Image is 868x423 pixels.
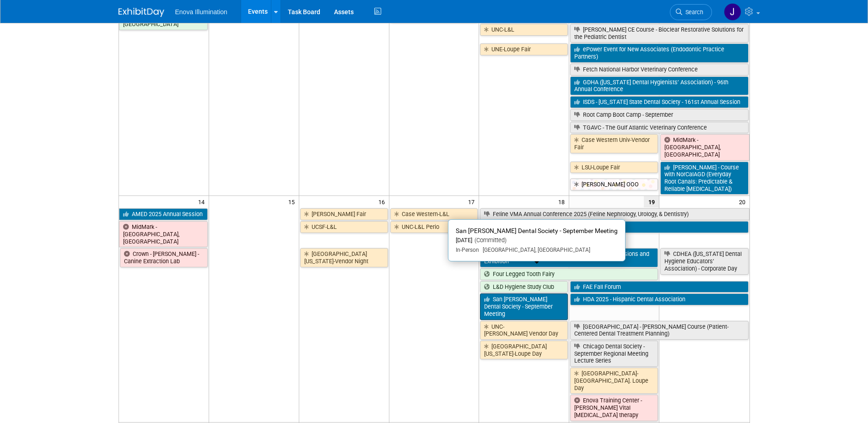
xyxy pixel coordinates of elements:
a: UNC-[PERSON_NAME] Vendor Day [480,321,568,340]
a: [GEOGRAPHIC_DATA] - [PERSON_NAME] Course (Patient-Centered Dental Treatment Planning) [570,321,748,340]
a: Fetch National Harbor Veterinary Conference [570,64,748,76]
a: [GEOGRAPHIC_DATA][US_STATE]-Loupe Day [480,341,568,359]
a: ISDS - [US_STATE] State Dental Society - 161st Annual Session [570,96,748,108]
a: [PERSON_NAME] OOO [570,179,658,190]
a: [PERSON_NAME] - Course with NorCalAGD (Everyday Root Canals: Predictable & Reliable [MEDICAL_DATA]) [660,162,748,195]
span: 19 [644,196,659,207]
a: FAE Fall Forum [570,281,748,293]
a: LSU-Loupe Fair [570,162,658,174]
span: 20 [738,196,749,207]
span: 14 [197,196,209,207]
a: Feline VMA Annual Conference 2025 (Feline Nephrology, Urology, & Dentistry) [480,208,749,220]
a: UNE-Loupe Fair [480,43,568,55]
a: Crown - [PERSON_NAME] - Canine Extraction Lab [120,248,208,267]
a: CDHEA ([US_STATE] Dental Hygiene Educators’ Association) - Corporate Day [660,248,748,274]
img: Janelle Tlusty [724,3,741,21]
span: Enova Illumination [175,8,227,16]
span: Search [682,9,703,16]
span: 16 [377,196,389,207]
a: UNC-L&L Perio [390,221,478,233]
a: Chicago Dental Society - September Regional Meeting Lecture Series [570,341,658,367]
a: GDHA ([US_STATE] Dental Hygienists’ Association) - 96th Annual Conference [570,76,748,95]
a: L&D Hygiene Study Club [480,281,568,293]
a: [GEOGRAPHIC_DATA][US_STATE]-Vendor Night [300,248,388,267]
a: [PERSON_NAME] Fair [300,208,388,220]
span: 15 [287,196,299,207]
a: MidMark - [GEOGRAPHIC_DATA], [GEOGRAPHIC_DATA] [119,221,208,247]
a: AMED 2025 Annual Session [119,208,208,220]
span: San [PERSON_NAME] Dental Society - September Meeting [456,227,618,234]
a: UCSF-L&L [300,221,388,233]
img: ExhibitDay [119,8,164,17]
a: MidMark - [GEOGRAPHIC_DATA], [GEOGRAPHIC_DATA] [660,134,749,160]
a: Case Western-L&L [390,208,478,220]
a: UNC-L&L [480,24,568,36]
a: Enova Training Center - [PERSON_NAME] Vital [MEDICAL_DATA] therapy [570,395,658,421]
a: ePower Event for New Associates (Endodontic Practice Partners) [570,43,748,62]
a: [PERSON_NAME] CE Course - Bioclear Restorative Solutions for the Pediatric Dentist [570,24,748,43]
a: Search [670,4,712,20]
a: TGAVC - The Gulf Atlantic Veterinary Conference [570,122,748,134]
a: HDA 2025 - Hispanic Dental Association [570,293,748,305]
a: Four Legged Tooth Fairy [480,268,658,280]
a: Root Camp Boot Camp - September [570,109,748,121]
span: 17 [467,196,479,207]
span: [GEOGRAPHIC_DATA], [GEOGRAPHIC_DATA] [479,247,590,253]
span: In-Person [456,247,479,253]
span: 18 [557,196,569,207]
a: San [PERSON_NAME] Dental Society - September Meeting [480,293,568,320]
div: [DATE] [456,237,618,244]
span: (Committed) [472,237,507,244]
a: Case Western Univ-Vendor Fair [570,134,658,153]
a: [GEOGRAPHIC_DATA]-[GEOGRAPHIC_DATA]. Loupe Day [570,368,658,394]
